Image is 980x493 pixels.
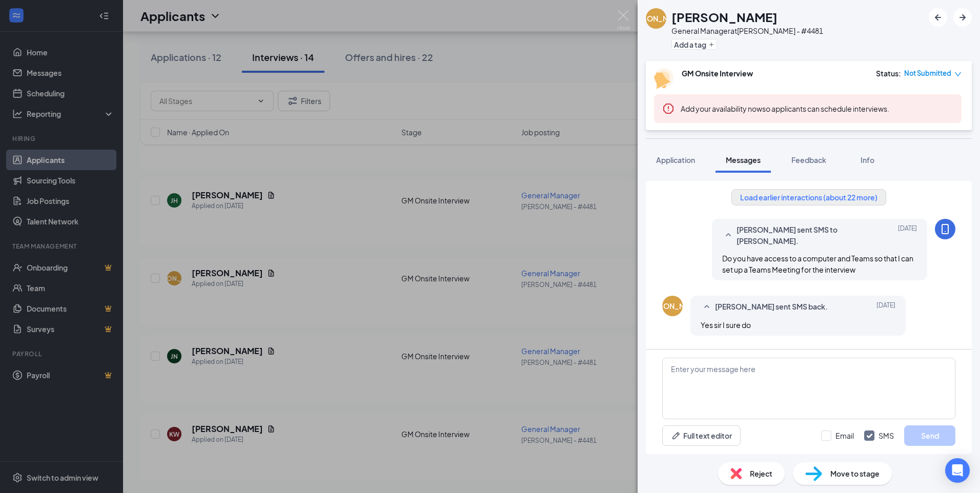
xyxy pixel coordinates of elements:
span: Info [861,155,874,165]
button: ArrowLeftNew [929,8,947,27]
span: Application [656,155,695,165]
span: Not Submitted [904,68,951,78]
span: Messages [726,155,761,165]
div: Open Intercom Messenger [945,458,970,483]
svg: Error [662,102,675,115]
div: Status : [876,68,901,78]
button: Add your availability now [681,104,762,114]
svg: MobileSms [939,223,951,235]
svg: ArrowRight [956,11,969,24]
span: Feedback [791,155,826,165]
span: Reject [750,468,772,479]
b: GM Onsite Interview [682,69,753,78]
svg: ArrowLeftNew [932,11,944,24]
span: Do you have access to a computer and Teams so that I can set up a Teams Meeting for the interview [722,254,913,274]
span: Move to stage [830,468,880,479]
span: down [954,71,962,78]
svg: SmallChevronUp [701,301,713,313]
span: [PERSON_NAME] sent SMS back. [715,301,828,313]
button: PlusAdd a tag [671,39,717,50]
button: ArrowRight [953,8,972,27]
svg: Plus [708,42,714,48]
span: Yes sir I sure do [701,320,751,330]
button: Send [904,425,955,446]
span: [DATE] [876,301,895,313]
div: [PERSON_NAME] [643,301,702,311]
button: Load earlier interactions (about 22 more) [731,189,886,206]
span: so applicants can schedule interviews. [681,104,889,113]
svg: SmallChevronUp [722,229,734,241]
button: Full text editorPen [662,425,741,446]
span: [PERSON_NAME] sent SMS to [PERSON_NAME]. [737,224,871,246]
svg: Pen [671,430,681,441]
div: General Manager at [PERSON_NAME] - #4481 [671,26,823,36]
div: [PERSON_NAME] [626,13,686,24]
span: [DATE] [898,224,917,246]
h1: [PERSON_NAME] [671,8,778,26]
